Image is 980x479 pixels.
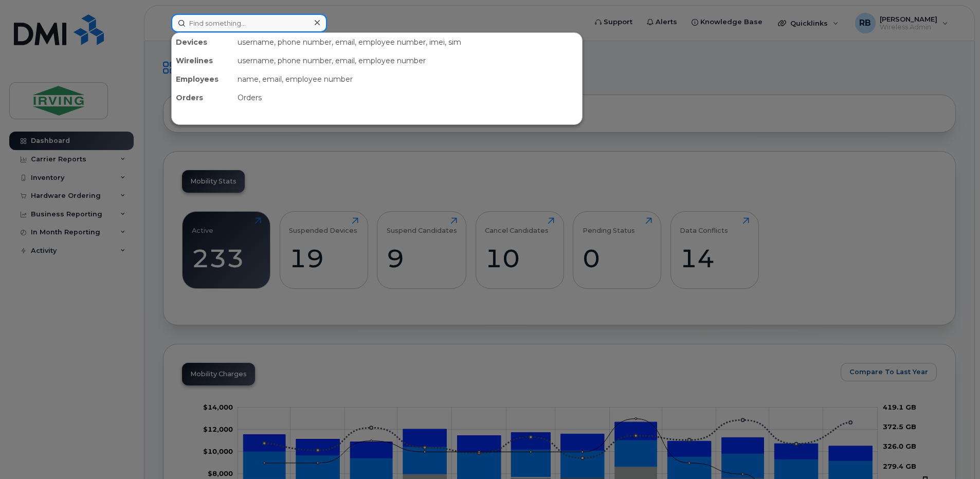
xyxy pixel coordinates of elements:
div: Devices [172,33,233,51]
div: Orders [233,88,582,107]
div: username, phone number, email, employee number, imei, sim [233,33,582,51]
div: Wirelines [172,51,233,70]
div: Employees [172,70,233,88]
div: name, email, employee number [233,70,582,88]
div: Orders [172,88,233,107]
div: username, phone number, email, employee number [233,51,582,70]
